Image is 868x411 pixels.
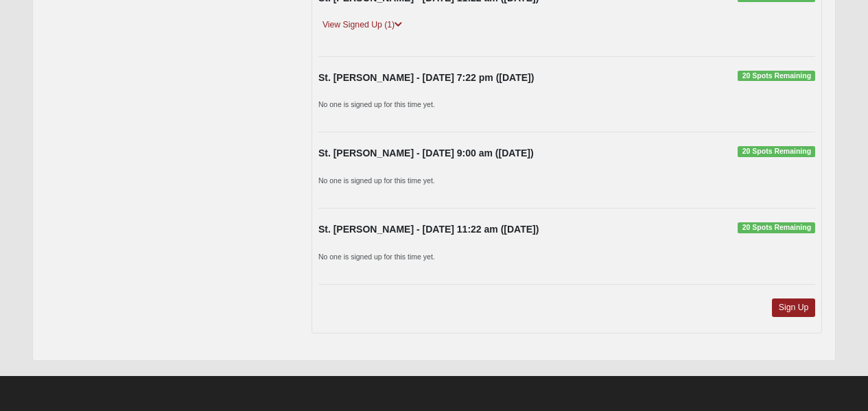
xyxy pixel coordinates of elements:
[318,176,435,185] small: No one is signed up for this time yet.
[318,148,534,158] strong: St. [PERSON_NAME] - [DATE] 9:00 am ([DATE])
[318,18,406,32] a: View Signed Up (1)
[318,224,539,235] strong: St. [PERSON_NAME] - [DATE] 11:22 am ([DATE])
[738,146,815,157] span: 20 Spots Remaining
[318,72,534,83] strong: St. [PERSON_NAME] - [DATE] 7:22 pm ([DATE])
[738,222,815,233] span: 20 Spots Remaining
[772,298,816,317] a: Sign Up
[318,100,435,108] small: No one is signed up for this time yet.
[738,71,815,82] span: 20 Spots Remaining
[318,253,435,261] small: No one is signed up for this time yet.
